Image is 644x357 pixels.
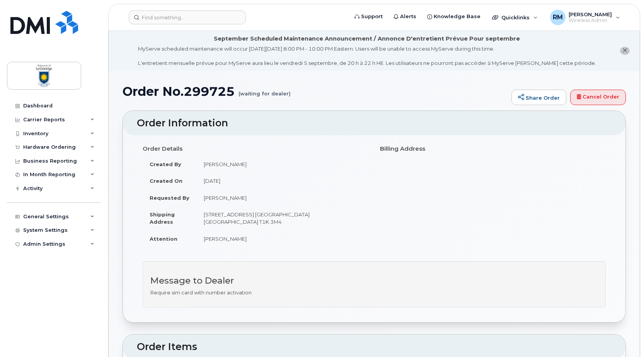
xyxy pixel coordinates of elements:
h3: Message to Dealer [150,276,598,286]
strong: Attention [150,236,177,242]
h2: Order Information [137,118,612,129]
h4: Order Details [143,146,368,152]
td: [PERSON_NAME] [197,189,368,206]
strong: Requested By [150,195,189,201]
a: Cancel Order [570,90,626,105]
h4: Billing Address [380,146,606,152]
div: MyServe scheduled maintenance will occur [DATE][DATE] 8:00 PM - 10:00 PM Eastern. Users will be u... [138,45,596,67]
small: (waiting for dealer) [239,85,291,97]
td: [PERSON_NAME] [197,230,368,247]
strong: Created By [150,161,181,167]
h1: Order No.299725 [123,85,508,98]
strong: Shipping Address [150,211,175,225]
button: close notification [620,47,630,55]
div: September Scheduled Maintenance Announcement / Annonce D'entretient Prévue Pour septembre [214,35,520,43]
h2: Order Items [137,342,612,352]
td: [DATE] [197,172,368,189]
td: [PERSON_NAME] [197,156,368,173]
strong: Created On [150,178,182,184]
td: [STREET_ADDRESS] [GEOGRAPHIC_DATA] [GEOGRAPHIC_DATA] T1K 3M4 [197,206,368,230]
p: Require sim card with number activation [150,289,598,296]
a: Share Order [511,90,566,105]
